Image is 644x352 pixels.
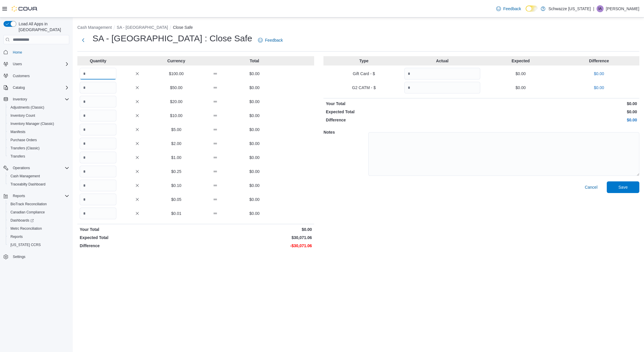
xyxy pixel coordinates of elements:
[8,104,47,111] a: Adjustments (Classic)
[326,101,480,107] p: Your Total
[483,71,558,77] p: $0.00
[77,25,112,30] button: Cash Management
[1,164,72,172] button: Operations
[8,120,69,127] span: Inventory Manager (Classic)
[6,120,72,128] button: Inventory Manager (Classic)
[117,25,168,30] button: SA - [GEOGRAPHIC_DATA]
[158,71,195,77] p: $100.00
[561,71,637,77] p: $0.00
[404,82,480,93] input: Quantity
[1,48,72,56] button: Home
[10,96,29,103] button: Inventory
[494,3,523,15] a: Feedback
[197,243,312,249] p: -$30,071.06
[607,181,639,193] button: Save
[80,68,116,79] input: Quantity
[6,128,72,136] button: Manifests
[8,112,69,119] span: Inventory Count
[8,217,69,224] span: Dashboards
[80,58,116,64] p: Quantity
[326,85,402,91] p: G2 CATM - $
[6,112,72,120] button: Inventory Count
[197,227,312,232] p: $0.00
[8,137,69,144] span: Purchase Orders
[548,5,591,12] p: Schwazze [US_STATE]
[8,137,39,144] a: Purchase Orders
[10,164,69,171] span: Operations
[10,49,24,56] a: Home
[158,113,195,118] p: $10.00
[10,72,32,79] a: Customers
[526,12,526,12] span: Dark Mode
[10,130,25,134] span: Manifests
[8,181,69,188] span: Traceabilty Dashboard
[13,166,30,170] span: Operations
[80,124,116,135] input: Quantity
[10,121,54,126] span: Inventory Manager (Classic)
[10,164,32,171] button: Operations
[236,155,273,160] p: $0.00
[80,82,116,93] input: Quantity
[10,192,69,199] span: Reports
[8,181,48,188] a: Traceabilty Dashboard
[265,37,283,43] span: Feedback
[236,197,273,202] p: $0.00
[8,225,69,232] span: Metrc Reconciliation
[593,5,594,12] p: |
[6,103,72,112] button: Adjustments (Classic)
[8,145,42,152] a: Transfers (Classic)
[8,112,38,119] a: Inventory Count
[503,6,521,12] span: Feedback
[8,225,44,232] a: Metrc Reconciliation
[326,71,402,77] p: Gift Card - $
[8,104,69,111] span: Adjustments (Classic)
[236,113,273,118] p: $0.00
[6,216,72,224] a: Dashboards
[8,120,56,127] a: Inventory Manager (Classic)
[10,72,69,79] span: Customers
[10,84,69,91] span: Catalog
[16,21,69,33] span: Load All Apps in [GEOGRAPHIC_DATA]
[13,74,30,78] span: Customers
[80,96,116,107] input: Quantity
[80,152,116,163] input: Quantity
[597,5,604,12] div: Isaac Atencio
[92,33,252,44] h1: SA - [GEOGRAPHIC_DATA] : Close Safe
[326,58,402,64] p: Type
[158,58,195,64] p: Currency
[10,84,27,91] button: Catalog
[158,183,195,188] p: $0.10
[8,128,28,135] a: Manifests
[8,145,69,152] span: Transfers (Classic)
[8,241,69,248] span: Washington CCRS
[6,172,72,180] button: Cash Management
[158,127,195,132] p: $5.00
[80,166,116,177] input: Quantity
[323,126,367,138] h5: Notes
[483,101,637,107] p: $0.00
[6,136,72,144] button: Purchase Orders
[80,138,116,149] input: Quantity
[13,97,27,102] span: Inventory
[10,61,69,68] span: Users
[158,211,195,216] p: $0.01
[326,109,480,115] p: Expected Total
[6,144,72,152] button: Transfers (Classic)
[10,113,35,118] span: Inventory Count
[80,208,116,219] input: Quantity
[6,180,72,188] button: Traceabilty Dashboard
[6,224,72,233] button: Metrc Reconciliation
[8,241,43,248] a: [US_STATE] CCRS
[10,234,23,239] span: Reports
[526,6,538,12] input: Dark Mode
[585,184,597,190] span: Cancel
[10,105,44,110] span: Adjustments (Classic)
[1,252,72,261] button: Settings
[483,58,558,64] p: Expected
[3,45,69,276] nav: Complex example
[618,184,628,190] span: Save
[1,95,72,103] button: Inventory
[13,62,22,66] span: Users
[158,197,195,202] p: $0.05
[1,72,72,80] button: Customers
